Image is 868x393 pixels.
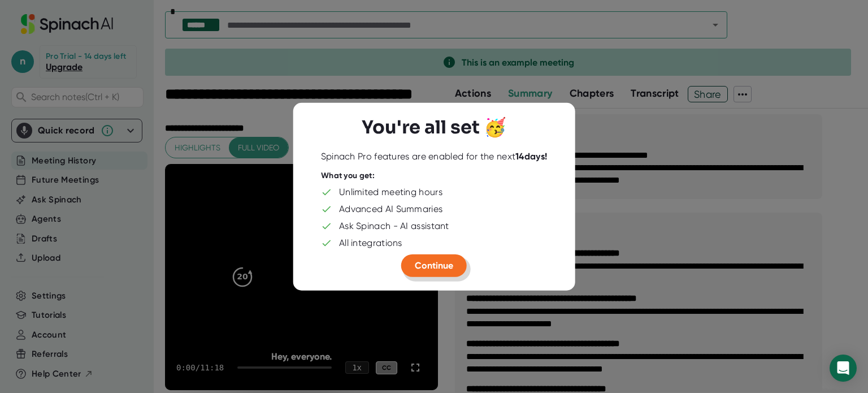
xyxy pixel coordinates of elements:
div: Unlimited meeting hours [339,186,442,197]
h3: You're all set 🥳 [362,116,506,138]
div: Open Intercom Messenger [830,355,857,382]
div: All integrations [339,237,402,248]
div: Ask Spinach - AI assistant [339,220,449,231]
div: What you get: [321,171,375,181]
b: 14 days! [515,151,547,162]
span: Continue [415,260,453,270]
div: Advanced AI Summaries [339,203,442,214]
div: Spinach Pro features are enabled for the next [321,151,548,162]
button: Continue [401,254,467,277]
